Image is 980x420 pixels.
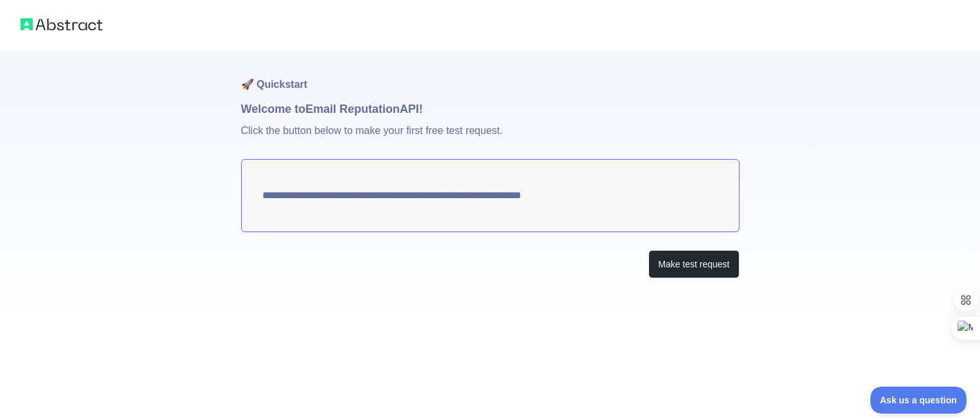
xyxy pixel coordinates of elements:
[241,118,739,159] p: Click the button below to make your first free test request.
[648,250,739,279] button: Make test request
[241,100,739,118] h1: Welcome to Email Reputation API!
[870,387,967,414] iframe: Toggle Customer Support
[21,15,103,33] img: Abstract logo
[241,51,739,100] h1: 🚀 Quickstart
